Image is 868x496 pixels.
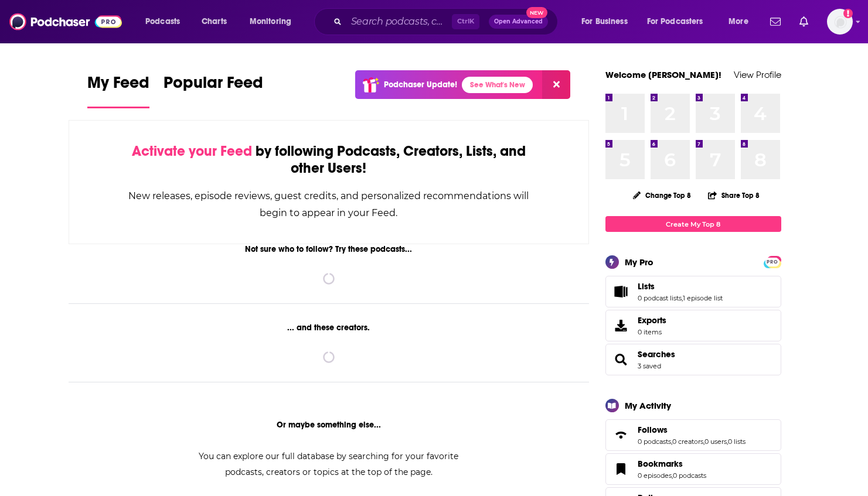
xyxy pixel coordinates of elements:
[128,143,530,177] div: by following Podcasts, Creators, Lists, and other Users!
[703,437,704,446] span: ,
[647,13,703,30] span: For Podcasters
[128,187,530,221] div: New releases, episode reviews, guest credits, and personalized recommendations will begin to appe...
[638,471,672,480] a: 0 episodes
[843,9,853,18] svg: Add a profile image
[638,425,746,435] a: Follows
[720,12,763,31] button: open menu
[638,281,723,292] a: Lists
[765,258,780,266] span: PRO
[638,349,675,360] a: Searches
[605,310,781,341] a: Exports
[638,328,666,336] span: 0 items
[639,12,720,31] button: open menu
[707,184,760,207] button: Share Top 8
[605,344,781,375] span: Searches
[610,283,633,300] a: Lists
[462,77,533,93] a: See What's New
[605,216,781,232] a: Create My Top 8
[605,276,781,307] span: Lists
[489,15,548,29] button: Open AdvancedNew
[638,362,661,370] a: 3 saved
[610,317,633,334] span: Exports
[672,471,673,480] span: ,
[638,437,671,446] a: 0 podcasts
[194,12,234,31] a: Charts
[729,13,748,30] span: More
[164,73,263,100] span: Popular Feed
[137,12,195,31] button: open menu
[132,142,252,160] span: Activate your Feed
[202,13,227,30] span: Charts
[727,437,728,446] span: ,
[673,471,706,480] a: 0 podcasts
[625,400,671,411] div: My Activity
[164,73,263,108] a: Popular Feed
[795,12,813,32] a: Show notifications dropdown
[638,315,666,326] span: Exports
[452,14,479,29] span: Ctrl K
[610,427,633,443] a: Follows
[346,12,452,31] input: Search podcasts, credits, & more...
[241,12,307,31] button: open menu
[9,11,122,33] img: Podchaser - Follow, Share and Rate Podcasts
[728,437,746,446] a: 0 lists
[625,256,653,268] div: My Pro
[765,12,785,32] a: Show notifications dropdown
[671,437,672,446] span: ,
[605,419,781,451] span: Follows
[672,437,703,446] a: 0 creators
[185,449,473,480] div: You can explore our full database by searching for your favorite podcasts, creators or topics at ...
[638,294,682,302] a: 0 podcast lists
[704,437,727,446] a: 0 users
[87,73,149,100] span: My Feed
[69,420,590,430] div: Or maybe something else...
[69,323,590,333] div: ... and these creators.
[638,459,683,469] span: Bookmarks
[250,13,291,30] span: Monitoring
[526,7,547,18] span: New
[683,294,723,302] a: 1 episode list
[638,425,668,435] span: Follows
[765,257,780,266] a: PRO
[827,9,853,35] span: Logged in as WE_Broadcast
[494,19,543,25] span: Open Advanced
[69,244,590,254] div: Not sure who to follow? Try these podcasts...
[610,461,633,477] a: Bookmarks
[573,12,642,31] button: open menu
[638,281,655,292] span: Lists
[827,9,853,35] button: Show profile menu
[145,13,180,30] span: Podcasts
[610,351,633,368] a: Searches
[325,8,569,35] div: Search podcasts, credits, & more...
[638,459,706,469] a: Bookmarks
[384,80,457,90] p: Podchaser Update!
[827,9,853,35] img: User Profile
[87,73,149,108] a: My Feed
[605,453,781,485] span: Bookmarks
[605,69,721,80] a: Welcome [PERSON_NAME]!
[682,294,683,302] span: ,
[626,188,699,203] button: Change Top 8
[581,13,628,30] span: For Business
[734,69,781,80] a: View Profile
